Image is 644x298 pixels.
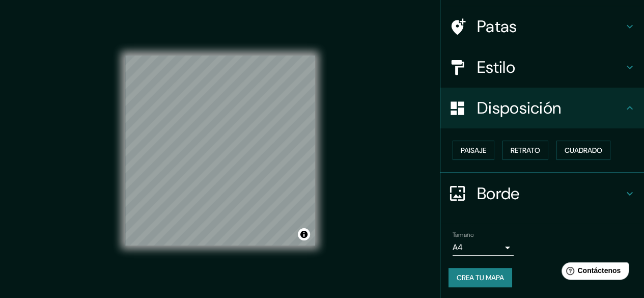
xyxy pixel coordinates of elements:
div: Borde [440,173,644,214]
button: Activar o desactivar atribución [298,228,310,240]
font: Crea tu mapa [457,273,504,282]
button: Cuadrado [556,141,610,160]
font: Patas [477,16,517,37]
font: Borde [477,183,520,204]
button: Retrato [502,141,548,160]
button: Paisaje [453,141,494,160]
div: Estilo [440,47,644,88]
canvas: Mapa [125,56,315,246]
button: Crea tu mapa [449,268,512,287]
div: Disposición [440,88,644,128]
font: Retrato [511,146,540,155]
div: Patas [440,6,644,47]
font: Paisaje [461,146,486,155]
font: A4 [453,242,463,253]
font: Tamaño [453,231,473,239]
font: Cuadrado [565,146,602,155]
iframe: Lanzador de widgets de ayuda [553,258,633,287]
div: A4 [453,239,514,256]
font: Estilo [477,57,515,78]
font: Disposición [477,97,561,119]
